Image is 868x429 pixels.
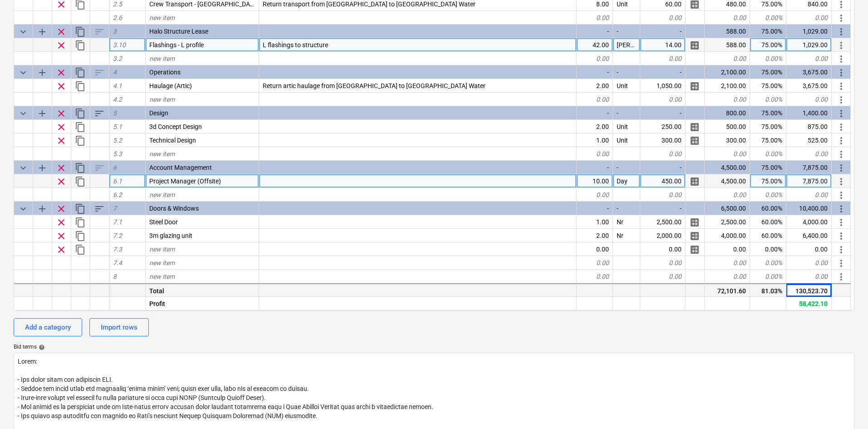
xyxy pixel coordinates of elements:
div: 2.00 [577,120,613,133]
div: 0.00 [577,242,613,256]
span: More actions [836,54,847,64]
div: 0.00 [786,256,832,270]
div: 500.00 [705,120,750,133]
div: 2,500.00 [705,215,750,229]
span: Remove row [56,81,67,92]
span: 5.3 [113,150,122,158]
div: Chat Widget [823,385,868,429]
div: 75.00% [750,65,786,79]
div: 0.00 [640,256,686,270]
span: Add sub category to row [37,203,48,214]
div: - [640,25,686,38]
span: new item [149,273,175,280]
div: 0.00 [786,11,832,25]
div: 75.00% [750,79,786,93]
span: Manage detailed breakdown for the row [689,135,700,146]
span: Duplicate row [75,217,86,228]
span: More actions [836,190,847,201]
span: More actions [836,108,847,119]
div: - [613,106,640,120]
div: 0.00 [705,242,750,256]
span: 5.2 [113,137,122,144]
div: 250.00 [640,120,686,133]
span: More actions [836,26,847,37]
div: 75.00% [750,133,786,147]
span: More actions [836,81,847,92]
span: help [37,344,45,350]
div: Bid terms [14,344,854,351]
span: More actions [836,94,847,105]
div: 0.00 [705,11,750,25]
div: 0.00 [640,93,686,106]
div: - [640,65,686,79]
span: More actions [836,13,847,24]
div: 0.00 [786,242,832,256]
div: 588.00 [705,38,750,52]
span: Steel Door [149,218,178,226]
div: [PERSON_NAME] [613,38,640,52]
div: 2,500.00 [640,215,686,229]
span: More actions [836,217,847,228]
span: Duplicate row [75,122,86,133]
span: Add sub category to row [37,67,48,78]
span: 7.2 [113,232,122,239]
span: More actions [836,149,847,160]
span: 3.10 [113,41,126,49]
span: Duplicate category [75,163,86,173]
div: - [613,202,640,215]
div: 0.00% [750,93,786,106]
span: Flashings - L profile [149,41,204,49]
span: 7.4 [113,259,122,266]
span: Collapse category [18,163,29,173]
div: Unit [613,120,640,133]
div: 4,500.00 [705,174,750,188]
div: 0.00 [640,188,686,202]
div: Add a category [25,321,71,333]
div: 0.00 [640,52,686,65]
div: 0.00 [577,11,613,25]
span: Operations [149,69,181,76]
span: Remove row [56,26,67,37]
div: Day [613,174,640,188]
span: More actions [836,271,847,282]
div: 0.00 [786,52,832,65]
div: 1,029.00 [786,38,832,52]
div: 0.00 [640,270,686,283]
span: new item [149,96,175,103]
div: 75.00% [750,174,786,188]
div: - [613,25,640,38]
div: Unit [613,79,640,93]
span: 3.2 [113,55,122,62]
div: 0.00 [577,256,613,270]
div: Nr [613,229,640,242]
div: 81.03% [750,283,786,297]
span: 3d Concept Design [149,123,202,130]
span: Manage detailed breakdown for the row [689,231,700,242]
span: 4 [113,69,117,76]
div: 75.00% [750,106,786,120]
div: 60.00% [750,202,786,215]
div: 0.00 [705,256,750,270]
span: Add sub category to row [37,26,48,37]
div: Profit [146,297,259,311]
div: - [577,65,613,79]
span: Duplicate row [75,231,86,242]
div: 1.00 [577,133,613,147]
span: new item [149,191,175,198]
div: 0.00 [705,52,750,65]
span: Design [149,109,168,117]
span: Duplicate row [75,244,86,255]
div: 7,875.00 [786,174,832,188]
span: More actions [836,231,847,242]
div: 2,100.00 [705,65,750,79]
span: Duplicate row [75,135,86,146]
div: 0.00% [750,11,786,25]
div: 130,523.70 [786,283,832,297]
div: 6,500.00 [705,202,750,215]
div: 0.00 [786,188,832,202]
div: 525.00 [786,133,832,147]
div: - [640,161,686,174]
div: 450.00 [640,174,686,188]
div: 4,000.00 [705,229,750,242]
span: 5.1 [113,123,122,130]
